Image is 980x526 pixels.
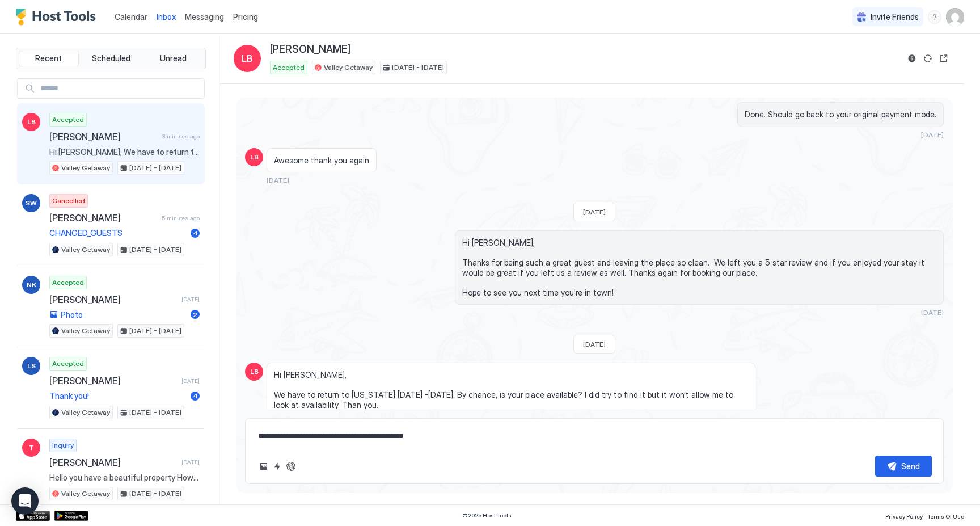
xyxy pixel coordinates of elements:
[905,52,919,65] button: Reservation information
[583,340,606,348] span: [DATE]
[162,133,200,140] span: 3 minutes ago
[324,62,373,73] span: Valley Getaway
[49,228,186,238] span: CHANGED_GUESTS
[392,62,444,73] span: [DATE] - [DATE]
[61,310,83,320] span: Photo
[875,456,932,477] button: Send
[160,53,187,64] span: Unread
[49,375,177,386] span: [PERSON_NAME]
[927,513,964,520] span: Terms Of Use
[185,11,224,23] a: Messaging
[267,176,289,184] span: [DATE]
[61,489,110,499] span: Valley Getaway
[16,48,206,69] div: tab-group
[921,52,935,65] button: Sync reservation
[927,510,964,521] a: Terms Of Use
[16,9,101,26] a: Host Tools Logo
[49,294,177,305] span: [PERSON_NAME]
[193,310,197,319] span: 2
[143,51,203,66] button: Unread
[61,407,110,418] span: Valley Getaway
[250,367,259,377] span: LB
[92,53,130,64] span: Scheduled
[26,198,37,208] span: SW
[29,443,34,453] span: T
[462,238,936,297] span: Hi [PERSON_NAME], Thanks for being such a great guest and leaving the place so clean. We left you...
[52,359,84,369] span: Accepted
[257,460,271,473] button: Upload image
[250,152,259,162] span: LB
[49,147,200,157] span: Hi [PERSON_NAME], We have to return to [US_STATE] [DATE] -[DATE]. By chance, is your place availa...
[270,43,350,56] span: [PERSON_NAME]
[129,245,181,255] span: [DATE] - [DATE]
[52,277,84,288] span: Accepted
[946,8,964,26] div: User profile
[901,460,920,472] div: Send
[49,212,157,224] span: [PERSON_NAME]
[745,110,936,120] span: Done. Should go back to your original payment mode.
[49,473,200,483] span: Hello you have a beautiful property How far is the drive to Napa for the train ride?
[19,51,79,66] button: Recent
[162,214,200,222] span: 5 minutes ago
[181,377,200,385] span: [DATE]
[36,79,204,98] input: Input Field
[35,53,62,64] span: Recent
[921,131,944,139] span: [DATE]
[11,487,39,515] div: Open Intercom Messenger
[193,229,198,237] span: 4
[271,460,284,473] button: Quick reply
[274,370,748,410] span: Hi [PERSON_NAME], We have to return to [US_STATE] [DATE] -[DATE]. By chance, is your place availa...
[27,117,36,127] span: LB
[27,361,36,371] span: LS
[157,11,176,23] a: Inbox
[129,163,181,173] span: [DATE] - [DATE]
[61,245,110,255] span: Valley Getaway
[937,52,951,65] button: Open reservation
[885,513,923,520] span: Privacy Policy
[115,11,147,23] a: Calendar
[54,511,88,521] a: Google Play Store
[49,391,186,401] span: Thank you!
[16,511,50,521] a: App Store
[181,296,200,303] span: [DATE]
[52,196,85,206] span: Cancelled
[273,62,305,73] span: Accepted
[52,115,84,125] span: Accepted
[27,280,36,290] span: NK
[284,460,298,473] button: ChatGPT Auto Reply
[115,12,147,22] span: Calendar
[129,489,181,499] span: [DATE] - [DATE]
[49,131,158,142] span: [PERSON_NAME]
[233,12,258,22] span: Pricing
[871,12,919,22] span: Invite Friends
[61,163,110,173] span: Valley Getaway
[462,512,512,519] span: © 2025 Host Tools
[81,51,141,66] button: Scheduled
[185,12,224,22] span: Messaging
[921,308,944,317] span: [DATE]
[928,10,941,24] div: menu
[157,12,176,22] span: Inbox
[885,510,923,521] a: Privacy Policy
[52,440,74,451] span: Inquiry
[61,326,110,336] span: Valley Getaway
[49,457,177,468] span: [PERSON_NAME]
[129,326,181,336] span: [DATE] - [DATE]
[181,458,200,466] span: [DATE]
[129,407,181,418] span: [DATE] - [DATE]
[193,392,198,400] span: 4
[274,155,369,166] span: Awesome thank you again
[583,208,606,216] span: [DATE]
[242,52,253,65] span: LB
